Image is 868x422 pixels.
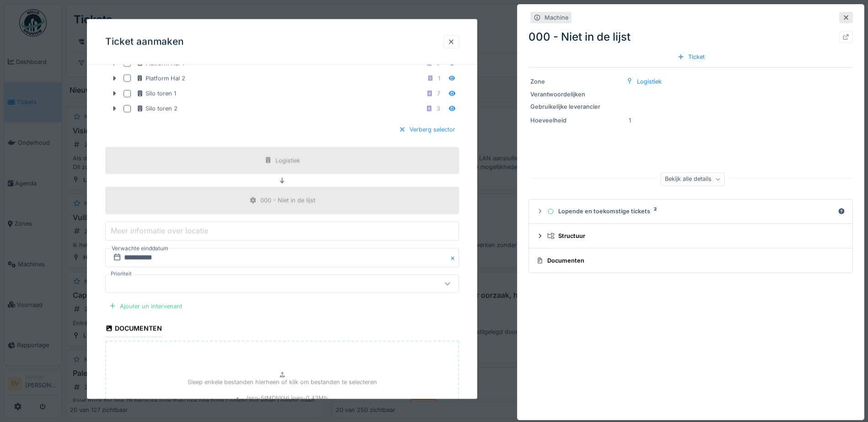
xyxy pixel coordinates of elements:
summary: Lopende en toekomstige tickets2 [533,203,849,220]
summary: Documenten [533,252,849,269]
div: Gebruikelijke leverancier [530,102,601,111]
div: Ticket [674,51,708,63]
label: Verwachte einddatum [111,243,169,253]
div: Ajouter un intervenant [105,300,186,312]
div: Zone [530,77,622,86]
div: Lopende en toekomstige tickets [547,207,834,216]
div: Verantwoordelijken [530,90,601,99]
div: Machine [545,13,568,22]
div: 1 [629,116,631,125]
div: 7 [437,89,440,98]
div: Platform Hal 2 [136,74,185,82]
div: Structuur [547,232,841,240]
div: Verberg selector [395,123,459,136]
div: 000 - Niet in de lijst [528,29,853,45]
div: 000 - Niet in de lijst [260,196,315,205]
label: Meer informatie over locatie [109,225,210,236]
div: 1 [438,74,440,82]
div: Bekijk alle details [661,173,725,186]
div: Logistiek [637,77,662,86]
div: Platform Hal 1 [136,58,184,67]
div: 9 [437,58,440,67]
h3: Ticket aanmaken [105,36,184,47]
div: Documenten [536,256,841,265]
div: Logistiek [275,156,300,164]
label: Prioriteit [109,269,134,277]
div: 3 [437,104,440,113]
div: Silo toren 1 [136,89,176,98]
p: Sleep enkele bestanden hierheen of klik om bestanden te selecteren [188,378,377,386]
li: ./pro-5tMDbYHj.jpeg - 0.43 Mb [237,394,328,402]
div: Documenten [105,321,162,337]
button: Close [449,248,459,267]
div: Silo toren 2 [136,104,178,113]
div: Hoeveelheid [530,116,622,125]
summary: Structuur [533,227,849,244]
